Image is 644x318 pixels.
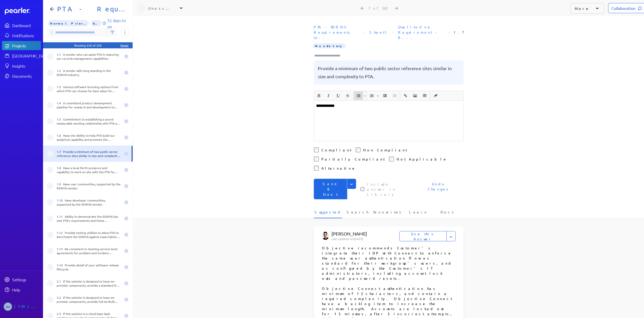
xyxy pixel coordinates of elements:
[57,279,63,283] span: 2.1
[57,295,63,300] span: 2.2
[148,6,174,11] div: Unassigned
[57,231,65,235] span: 1.12
[322,245,455,281] p: Objective recommends Customer's integrate their IDP with Connect to enforce the same user authent...
[314,53,345,58] input: Type here to add tags
[446,231,455,241] button: Expand
[334,91,343,100] span: Underline
[57,85,121,93] div: Various software licensing options from which PTA can choose for best value for money.
[396,22,446,42] span: Section: Qualitative Requirement - References
[2,21,41,30] a: Dashboard
[312,22,362,42] span: Document: PTA - EDRMS Requirements to Vendors.xlsx
[2,275,41,284] a: Settings
[354,91,363,100] button: Insert Unordered List
[12,63,40,68] div: Insights
[414,179,464,199] button: Undo Changes
[57,182,121,190] div: Have user communities, supported by the EDRMS vendor.
[57,69,63,73] span: 1.2
[354,91,367,100] span: Insert Unordered List
[57,231,121,239] div: Provide testing utilities to allow PTA to benchmark the EDRMS against expectations and under load.
[367,28,391,37] span: Sheet: Sheet1
[431,91,440,100] span: Clear Formatting
[420,91,429,100] button: Insert table
[57,263,65,267] span: 1.14
[57,247,65,251] span: 1.13
[57,69,121,77] div: A vendor with long standing in the EDRMS industry.
[360,187,364,191] input: This checkbox controls whether your answer will be included in the Answer Library for future use
[57,101,121,109] div: A committed product development pipeline for research and development to keep up with a changing ...
[331,231,406,237] p: [PERSON_NAME]
[367,91,376,100] button: Insert Ordered List
[2,61,41,70] a: Insights
[57,198,121,206] div: Have developer communities, supported by the EDRMS vendor.
[322,232,329,240] img: James Layton
[451,28,466,37] span: Reference Number: 1.7
[57,52,63,56] span: 1.1
[420,91,429,100] span: Insert table
[2,41,41,50] a: Projects
[367,182,410,197] label: This checkbox controls whether your answer will be included in the Answer Library for future use
[57,166,121,174] div: Have a local Perth presence and capability to work on site with the PTA for both project and ongo...
[409,209,427,218] span: Learn
[57,150,63,154] span: 1.7
[420,181,458,197] span: Undo Changes
[2,71,41,81] a: Documents
[321,166,356,171] label: Alternative
[314,179,347,199] button: Save & Next
[120,43,129,47] div: Reset
[373,209,403,218] span: Favourites
[321,156,385,162] label: Partially Compliant
[397,156,447,162] label: Not Applicable
[55,5,124,13] h1: PTA - Requirements to Vendors 202509 - PoC
[57,182,63,186] span: 1.9
[57,214,121,223] div: Ability to demonstrate the EDRMS has met PTA's requirements and these requirements have been corr...
[12,287,40,292] div: Help
[74,43,102,47] div: Showing 320 of 320
[57,312,63,316] span: 2.3
[2,285,41,294] a: Help
[314,91,323,100] span: Bold
[368,6,391,10] div: 7 of 320
[324,91,333,100] span: Italic
[12,277,40,282] div: Settings
[411,91,419,100] button: Insert Image
[347,179,356,189] button: Expand
[57,279,121,287] div: If the solution is designed to have on-premise components, provide a standard high level architec...
[57,117,63,121] span: 1.5
[401,91,410,100] button: Insert link
[48,20,89,27] span: Priority
[347,209,368,218] span: Search
[107,17,129,29] p: 52 days to go
[12,53,50,58] div: [GEOGRAPHIC_DATA]
[57,85,63,89] span: 1.3
[57,166,63,170] span: 1.8
[57,52,121,61] div: A vendor who can assist PTA in maturing our records management capabilities.
[12,33,40,38] div: Notifications
[381,91,389,100] button: Increase Indent
[315,209,341,218] span: Suggested
[324,91,333,100] button: Italic
[12,43,40,48] div: Projects
[57,295,121,304] div: If the solution is designed to have on-premise components, provide full As-Built documentation on...
[410,91,420,100] span: Insert Image
[91,20,102,27] span: 0% of Questions Completed
[57,133,63,137] span: 1.6
[57,247,121,255] div: Be consistent in meeting service level agreements for problem and incident management.
[5,8,41,15] a: Dashboard
[14,302,39,311] div: [PERSON_NAME]
[2,31,41,40] a: Notifications
[12,23,40,28] div: Dashboard
[57,150,121,158] div: Provide a minimum of two public sector reference sites similar in size and complexity to PTA.
[380,91,389,100] span: Increase Indent
[321,147,351,152] label: Compliant
[57,263,121,271] div: Provide detail of your software release lifecycle.
[401,91,410,100] span: Insert link
[575,6,590,11] p: More
[57,117,121,125] div: Commitment to establishing a sound measurable working relationship with PTA and promoting innovat...
[4,302,12,311] span: Steve Whittington
[318,64,460,81] pre: Provide a minimum of two public sector reference sites similar in size and complexity to PTA.
[343,91,352,100] button: Strike through
[57,101,63,105] span: 1.4
[367,91,380,100] span: Insert Ordered List
[441,209,455,218] span: Docs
